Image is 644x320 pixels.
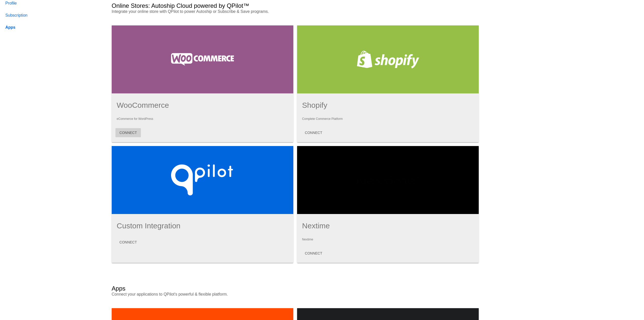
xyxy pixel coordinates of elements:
p: Complete Commerce Platform [302,117,474,121]
a: Subscription [4,9,103,21]
h2: Apps [112,285,126,292]
span: CONNECT [305,251,322,255]
span: CONNECT [119,240,137,244]
span: CONNECT [305,131,322,135]
button: CONNECT [301,128,326,137]
p: eCommerce for WordPress [117,117,288,121]
p: Connect your applications to QPilot's powerful & flexible platform. [112,292,383,297]
h2: Online Stores: Autoship Cloud powered by QPilot™ [112,2,249,9]
h1: Nextime [302,222,474,230]
h1: Custom Integration [117,222,288,230]
p: Integrate your online store with QPilot to power Autoship or Subscribe & Save programs. [112,9,383,14]
a: Apps [4,21,103,33]
button: CONNECT [301,249,326,258]
p: Nextime [302,238,474,241]
button: CONNECT [115,128,141,137]
h1: WooCommerce [117,101,288,110]
h1: Shopify [302,101,474,110]
span: CONNECT [119,131,137,135]
button: CONNECT [115,238,141,247]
